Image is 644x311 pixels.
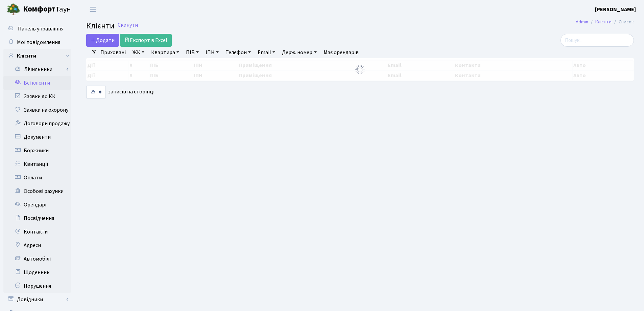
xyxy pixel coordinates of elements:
a: Боржники [3,144,71,157]
a: Телефон [223,47,254,58]
a: Посвідчення [3,212,71,225]
a: Автомобілі [3,252,71,266]
a: Клієнти [3,49,71,63]
a: Довідники [3,293,71,306]
a: Особові рахунки [3,184,71,198]
a: Панель управління [3,22,71,36]
a: Адреси [3,239,71,252]
li: Список [612,18,634,26]
a: Оплати [3,171,71,184]
a: Орендарі [3,198,71,212]
a: ПІБ [183,47,201,58]
a: Порушення [3,279,71,293]
span: Клієнти [86,20,115,32]
a: Заявки до КК [3,90,71,103]
a: Документи [3,130,71,144]
span: Таун [23,4,71,15]
a: Додати [86,34,119,47]
button: Переключити навігацію [85,4,101,15]
a: Квартира [148,47,182,58]
a: Щоденник [3,266,71,279]
input: Пошук... [560,34,634,47]
img: logo.png [7,3,20,16]
a: Квитанції [3,157,71,171]
a: Всі клієнти [3,76,71,90]
span: Мої повідомлення [17,39,60,46]
a: Контакти [3,225,71,239]
a: Держ. номер [279,47,319,58]
a: ЖК [130,47,147,58]
span: Панель управління [18,25,64,32]
a: Експорт в Excel [120,34,172,47]
a: ІПН [203,47,221,58]
a: Заявки на охорону [3,103,71,117]
a: Email [255,47,278,58]
a: Admin [576,18,588,25]
b: Комфорт [23,4,55,15]
a: Договори продажу [3,117,71,130]
nav: breadcrumb [566,15,644,29]
a: Клієнти [595,18,612,25]
span: Додати [91,37,115,44]
a: Має орендарів [321,47,361,58]
a: Мої повідомлення [3,36,71,49]
a: Приховані [98,47,128,58]
label: записів на сторінці [86,86,154,98]
a: [PERSON_NAME] [595,5,636,14]
select: записів на сторінці [86,86,106,98]
a: Лічильники [8,63,71,76]
img: Обробка... [355,64,365,75]
a: Скинути [118,22,138,28]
